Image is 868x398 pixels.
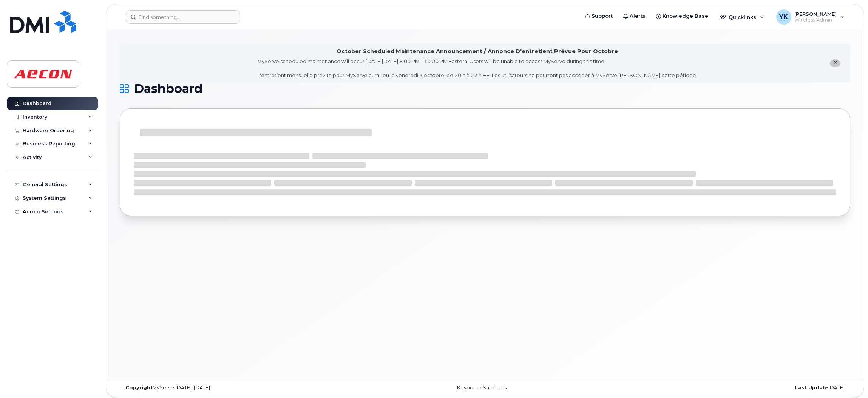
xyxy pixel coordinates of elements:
a: Keyboard Shortcuts [457,385,507,390]
button: close notification [830,59,840,67]
div: MyServe scheduled maintenance will occur [DATE][DATE] 8:00 PM - 10:00 PM Eastern. Users will be u... [257,58,697,79]
strong: Copyright [125,385,153,390]
strong: Last Update [795,385,828,390]
div: October Scheduled Maintenance Announcement / Annonce D'entretient Prévue Pour Octobre [337,48,618,56]
div: [DATE] [607,385,850,391]
div: MyServe [DATE]–[DATE] [120,385,363,391]
span: Dashboard [134,83,202,94]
